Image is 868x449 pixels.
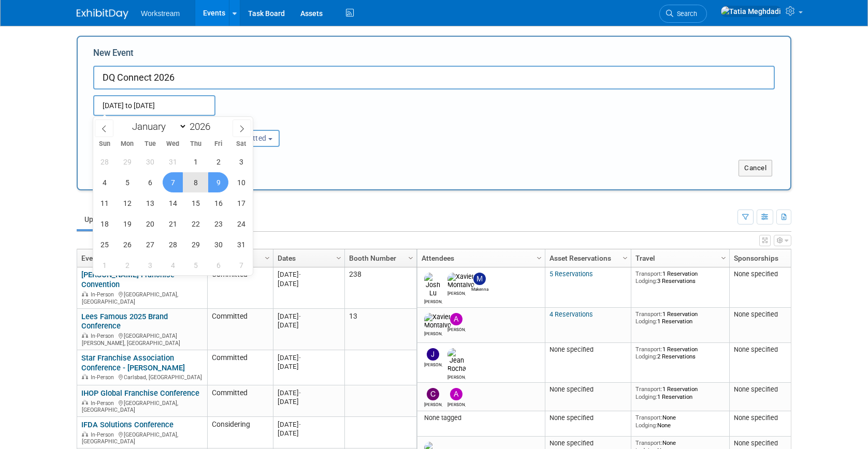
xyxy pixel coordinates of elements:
[427,348,439,361] img: Jacob Davis
[549,385,594,393] span: None specified
[117,214,137,234] span: January 19, 2026
[635,414,726,429] div: None None
[140,255,160,275] span: February 3, 2026
[344,267,416,309] td: 238
[91,431,117,438] span: In-Person
[91,333,117,339] span: In-Person
[140,172,160,192] span: January 6, 2026
[231,234,251,255] span: January 31, 2026
[163,152,183,172] span: December 31, 2025
[719,254,728,262] span: Column Settings
[208,152,228,172] span: January 2, 2026
[163,214,183,234] span: January 21, 2026
[427,388,439,400] img: Chris Connelly
[94,234,114,255] span: January 25, 2026
[447,348,466,373] img: Jean Rocha
[278,312,340,321] div: [DATE]
[447,273,474,289] img: Xavier Montalvo
[299,312,301,320] span: -
[635,385,726,400] div: 1 Reservation 1 Reservation
[93,95,215,116] input: Start Date - End Date
[278,429,340,438] div: [DATE]
[344,309,416,350] td: 13
[424,400,442,407] div: Chris Connelly
[81,312,168,331] a: Lees Famous 2025 Brand Conference
[207,385,273,417] td: Committed
[422,414,541,422] div: None tagged
[127,120,187,133] select: Month
[635,439,662,446] span: Transport:
[406,249,417,265] a: Column Settings
[185,234,206,255] span: January 29, 2026
[117,193,137,213] span: January 12, 2026
[635,353,657,360] span: Lodging:
[77,209,137,229] a: Upcoming21
[81,353,185,372] a: Star Franchise Association Conference - [PERSON_NAME]
[117,255,137,275] span: February 2, 2026
[93,141,116,147] span: Sun
[140,152,160,172] span: December 30, 2025
[299,354,301,362] span: -
[91,291,117,298] span: In-Person
[81,331,202,347] div: [GEOGRAPHIC_DATA][PERSON_NAME], [GEOGRAPHIC_DATA]
[621,254,629,262] span: Column Settings
[278,362,340,371] div: [DATE]
[231,255,251,275] span: February 7, 2026
[163,255,183,275] span: February 4, 2026
[734,346,778,353] span: None specified
[208,193,228,213] span: January 16, 2026
[163,172,183,192] span: January 7, 2026
[278,249,338,267] a: Dates
[447,373,466,380] div: Jean Rocha
[262,249,273,265] a: Column Settings
[82,374,88,379] img: In-Person Event
[635,318,657,325] span: Lodging:
[278,279,340,288] div: [DATE]
[635,277,657,285] span: Lodging:
[635,393,657,400] span: Lodging:
[335,254,343,262] span: Column Settings
[207,350,273,385] td: Committed
[424,273,442,297] img: Josh Lu
[739,160,772,176] button: Cancel
[207,141,230,147] span: Fri
[117,172,137,192] span: January 5, 2026
[734,270,778,278] span: None specified
[139,141,162,147] span: Tue
[635,310,726,325] div: 1 Reservation 1 Reservation
[140,234,160,255] span: January 27, 2026
[635,346,726,361] div: 1 Reservation 2 Reservations
[116,141,139,147] span: Mon
[93,116,194,129] div: Attendance / Format:
[77,9,128,19] img: ExhibitDay
[94,152,114,172] span: December 28, 2025
[278,321,340,330] div: [DATE]
[81,398,202,414] div: [GEOGRAPHIC_DATA], [GEOGRAPHIC_DATA]
[184,141,207,147] span: Thu
[534,249,545,265] a: Column Settings
[185,214,206,234] span: January 22, 2026
[535,254,543,262] span: Column Settings
[447,325,466,332] div: Andrew Walters
[207,309,273,350] td: Committed
[635,270,726,285] div: 1 Reservation 3 Reservations
[93,47,134,63] label: New Event
[635,249,722,267] a: Travel
[549,270,593,278] a: 5 Reservations
[185,193,206,213] span: January 15, 2026
[82,291,88,296] img: In-Person Event
[299,389,301,397] span: -
[81,372,202,381] div: Carlsbad, [GEOGRAPHIC_DATA]
[185,172,206,192] span: January 8, 2026
[230,141,253,147] span: Sat
[424,361,442,367] div: Jacob Davis
[162,141,184,147] span: Wed
[81,430,202,445] div: [GEOGRAPHIC_DATA], [GEOGRAPHIC_DATA]
[140,193,160,213] span: January 13, 2026
[424,330,442,336] div: Xavier Montalvo
[635,310,662,318] span: Transport:
[734,310,778,318] span: None specified
[208,255,228,275] span: February 6, 2026
[208,214,228,234] span: January 23, 2026
[299,421,301,428] span: -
